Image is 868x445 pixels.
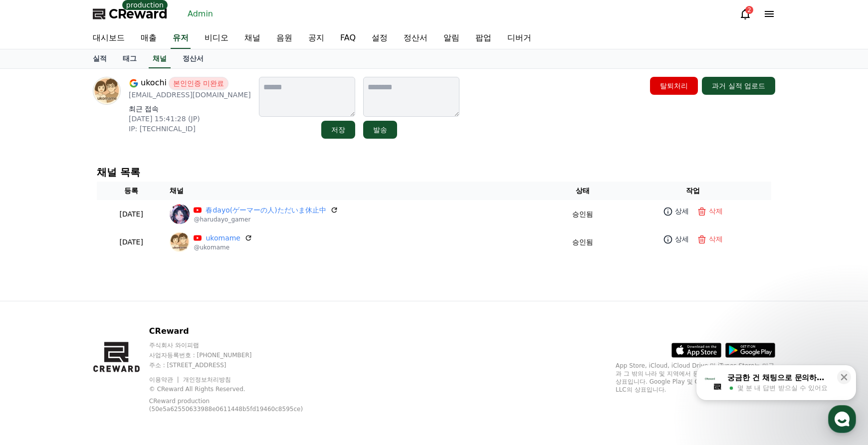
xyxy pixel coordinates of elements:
a: 채널 [149,49,171,68]
p: @ukomame [194,243,252,251]
a: 태그 [115,49,145,68]
a: 상세 [661,232,691,246]
a: 비디오 [197,28,236,49]
p: App Store, iCloud, iCloud Drive 및 iTunes Store는 미국과 그 밖의 나라 및 지역에서 등록된 Apple Inc.의 서비스 상표입니다. Goo... [616,362,775,394]
p: 승인됨 [572,237,593,247]
p: [DATE] [101,237,162,247]
h4: 채널 목록 [97,167,771,178]
button: 삭제 [695,204,725,219]
span: 대화 [91,332,103,340]
a: CReward [93,6,168,22]
a: 알림 [435,28,467,49]
a: 홈 [3,316,66,341]
p: 상세 [675,234,689,244]
a: 정산서 [396,28,435,49]
span: 본인인증 미완료 [169,77,228,90]
a: 팝업 [467,28,499,49]
a: 대시보드 [85,28,133,49]
a: ukomame [206,233,240,243]
a: FAQ [332,28,364,49]
p: 사업자등록번호 : [PHONE_NUMBER] [149,351,324,359]
p: 승인됨 [572,209,593,220]
div: 2 [745,6,753,14]
p: 상세 [675,206,689,217]
p: 삭제 [709,234,723,244]
span: 홈 [31,331,37,339]
p: © CReward All Rights Reserved. [149,385,324,393]
a: 디버거 [499,28,539,49]
a: 설정 [129,316,192,341]
p: CReward [149,325,324,337]
span: CReward [109,6,168,22]
button: 발송 [363,121,397,139]
p: 삭제 [709,206,723,217]
button: 삭제 [695,232,725,246]
a: 채널 [236,28,268,49]
a: 이용약관 [149,376,181,383]
p: 주식회사 와이피랩 [149,341,324,349]
img: profile image [93,77,121,105]
th: 상태 [551,182,615,200]
button: 탈퇴처리 [650,77,698,95]
a: 실적 [85,49,115,68]
a: 대화 [66,316,129,341]
p: IP: [TECHNICAL_ID] [129,124,251,134]
span: 설정 [154,331,166,339]
button: 저장 [321,121,355,139]
p: [DATE] [101,209,162,220]
th: 작업 [614,182,771,200]
a: 유저 [171,28,191,49]
a: 공지 [300,28,332,49]
a: 春dayo(ゲーマーの人)ただいま休止中 [206,205,326,216]
img: 春dayo(ゲーマーの人)ただいま休止中 [170,204,190,224]
a: 2 [739,8,751,20]
button: 과거 실적 업로드 [702,77,775,95]
a: 매출 [133,28,165,49]
a: Admin [184,6,217,22]
a: 설정 [364,28,396,49]
a: 정산서 [175,49,212,68]
th: 등록 [97,182,166,200]
a: 개인정보처리방침 [183,376,231,383]
a: 음원 [268,28,300,49]
img: ukomame [170,232,190,252]
p: 최근 접속 [129,104,251,114]
p: 주소 : [STREET_ADDRESS] [149,361,324,369]
p: CReward production (50e5a62550633988e0611448b5fd19460c8595ce) [149,397,309,413]
span: ukochi [141,77,167,90]
p: @harudayo_gamer [194,216,338,223]
p: [DATE] 15:41:28 (JP) [129,114,251,124]
p: [EMAIL_ADDRESS][DOMAIN_NAME] [129,90,251,100]
th: 채널 [166,182,551,200]
a: 상세 [661,204,691,219]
